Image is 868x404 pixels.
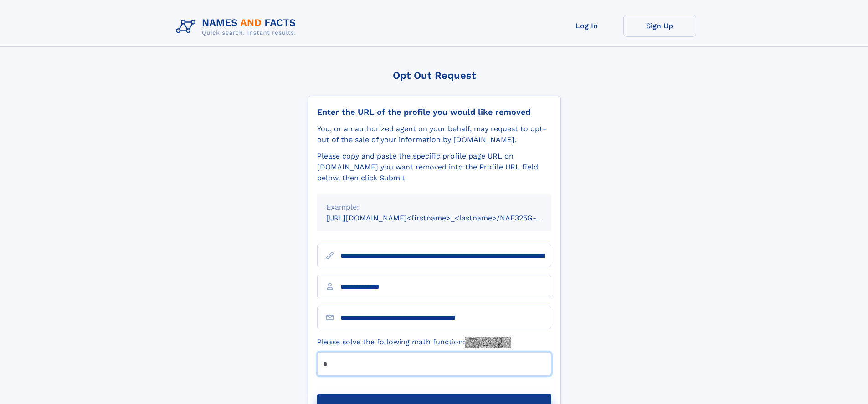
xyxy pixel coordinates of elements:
[317,337,511,348] label: Please solve the following math function:
[317,107,551,117] div: Enter the URL of the profile you would like removed
[623,15,696,37] a: Sign Up
[317,123,551,145] div: You, or an authorized agent on your behalf, may request to opt-out of the sale of your informatio...
[172,15,303,39] img: Logo Names and Facts
[317,151,551,184] div: Please copy and paste the specific profile page URL on [DOMAIN_NAME] you want removed into the Pr...
[308,70,561,81] div: Opt Out Request
[550,15,623,37] a: Log In
[326,214,569,222] small: [URL][DOMAIN_NAME]<firstname>_<lastname>/NAF325G-xxxxxxxx
[326,202,542,213] div: Example:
